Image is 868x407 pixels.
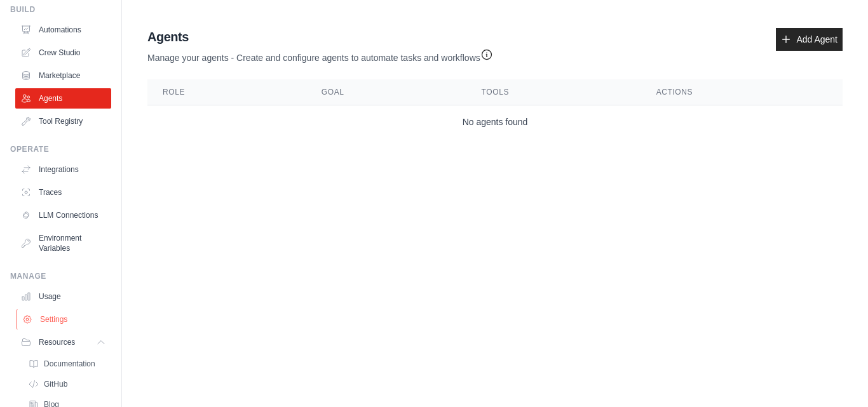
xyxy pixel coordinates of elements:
p: Manage your agents - Create and configure agents to automate tasks and workflows [147,46,493,64]
a: Settings [17,309,112,330]
span: Documentation [44,359,95,369]
a: Agents [15,88,111,109]
a: GitHub [23,375,111,393]
div: Operate [10,144,111,154]
h2: Agents [147,28,493,46]
a: Automations [15,20,111,40]
th: Actions [641,79,843,105]
a: Integrations [15,159,111,180]
a: LLM Connections [15,205,111,225]
a: Marketplace [15,65,111,86]
div: Manage [10,271,111,281]
td: No agents found [147,105,843,139]
a: Crew Studio [15,43,111,63]
a: Documentation [23,355,111,373]
th: Goal [306,79,466,105]
a: Usage [15,286,111,307]
a: Tool Registry [15,111,111,131]
th: Role [147,79,306,105]
a: Environment Variables [15,228,111,258]
div: Build [10,4,111,15]
th: Tools [466,79,641,105]
span: Resources [39,337,75,347]
button: Resources [15,332,111,352]
a: Traces [15,182,111,203]
span: GitHub [44,379,67,389]
a: Add Agent [776,28,843,51]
